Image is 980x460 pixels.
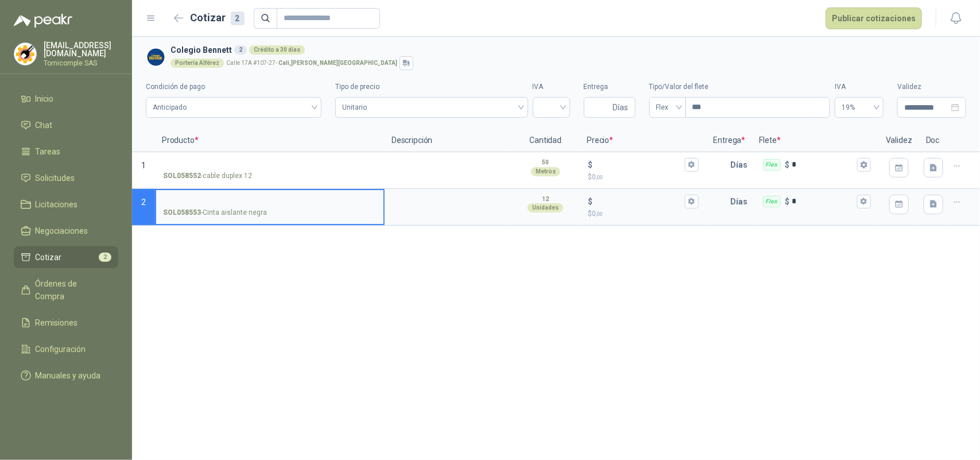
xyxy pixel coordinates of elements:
[785,159,790,171] p: $
[141,198,146,207] span: 2
[14,14,72,28] img: Logo peakr
[731,153,753,176] p: Días
[14,312,118,334] a: Remisiones
[792,197,855,206] input: Flex $
[584,82,636,92] label: Entrega
[278,60,397,66] strong: Cali , [PERSON_NAME][GEOGRAPHIC_DATA]
[14,141,118,163] a: Tareas
[36,369,101,382] span: Manuales y ayuda
[234,45,247,55] div: 2
[163,161,377,169] input: SOL058552-cable duplex 12
[785,195,790,208] p: $
[226,60,397,66] p: Calle 17A #107-27 -
[385,129,511,152] p: Descripción
[763,196,781,207] div: Flex
[580,129,706,152] p: Precio
[649,82,830,92] label: Tipo/Valor del flete
[685,195,699,208] button: $$0,00
[191,10,245,26] h2: Cotizar
[14,246,118,268] a: Cotizar2
[763,159,781,171] div: Flex
[919,129,948,152] p: Doc
[163,171,201,181] strong: SOL058552
[44,60,118,67] p: Tornicomple SAS
[528,203,563,212] div: Unidades
[835,82,884,92] label: IVA
[163,207,267,218] p: - Cinta aislante negra
[588,208,698,219] p: $
[44,41,118,57] p: [EMAIL_ADDRESS][DOMAIN_NAME]
[36,316,78,329] span: Remisiones
[146,47,166,67] img: Company Logo
[842,99,877,116] span: 19%
[595,160,682,169] input: $$0,00
[731,190,753,213] p: Días
[14,220,118,242] a: Negociaciones
[99,253,111,262] span: 2
[36,172,75,184] span: Solicitudes
[36,145,61,158] span: Tareas
[335,82,528,92] label: Tipo de precio
[231,11,245,25] div: 2
[857,195,871,208] button: Flex $
[153,99,315,116] span: Anticipado
[141,161,146,170] span: 1
[342,99,521,116] span: Unitario
[36,198,78,211] span: Licitaciones
[588,195,592,208] p: $
[14,365,118,386] a: Manuales y ayuda
[596,174,603,180] span: ,00
[14,88,118,110] a: Inicio
[592,210,603,218] span: 0
[897,82,966,92] label: Validez
[14,167,118,189] a: Solicitudes
[14,194,118,215] a: Licitaciones
[163,207,201,218] strong: SOL058553
[36,251,62,264] span: Cotizar
[685,158,699,172] button: $$0,00
[511,129,580,152] p: Cantidad
[533,82,570,92] label: IVA
[792,160,855,169] input: Flex $
[595,197,682,206] input: $$0,00
[14,338,118,360] a: Configuración
[36,343,86,355] span: Configuración
[14,273,118,307] a: Órdenes de Compra
[155,129,385,152] p: Producto
[753,129,879,152] p: Flete
[592,173,603,181] span: 0
[596,211,603,217] span: ,00
[542,195,549,204] p: 12
[163,198,377,206] input: SOL058553-Cinta aislante negra
[36,225,88,237] span: Negociaciones
[163,171,252,181] p: - cable duplex 12
[588,159,592,171] p: $
[14,114,118,136] a: Chat
[613,98,629,117] span: Días
[14,43,36,65] img: Company Logo
[826,7,922,29] button: Publicar cotizaciones
[542,158,549,167] p: 50
[249,45,305,55] div: Crédito a 30 días
[707,129,753,152] p: Entrega
[36,92,54,105] span: Inicio
[588,172,698,183] p: $
[531,167,560,176] div: Metros
[879,129,919,152] p: Validez
[171,44,962,56] h3: Colegio Bennett
[36,119,53,132] span: Chat
[656,99,679,116] span: Flex
[146,82,321,92] label: Condición de pago
[36,277,107,303] span: Órdenes de Compra
[857,158,871,172] button: Flex $
[171,59,224,68] div: Portería Alférez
